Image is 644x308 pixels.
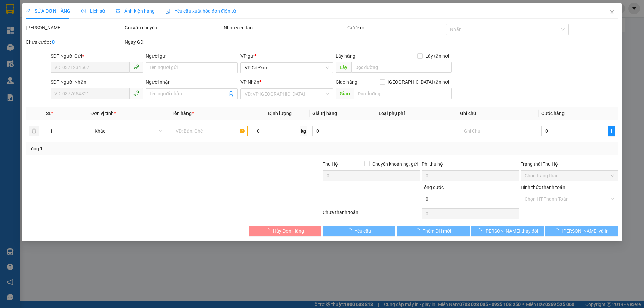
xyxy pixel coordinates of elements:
span: Lấy tận nơi [423,52,452,60]
button: Hủy Đơn Hàng [249,226,321,236]
div: Trạng thái Thu Hộ [521,160,618,168]
input: Dọc đường [351,62,452,73]
span: loading [477,228,484,233]
span: Giao [336,88,354,99]
span: SỬA ĐƠN HÀNG [26,8,70,14]
button: Close [603,3,622,22]
button: Yêu cầu [323,226,395,236]
span: Chọn trạng thái [525,171,614,181]
th: Loại phụ phí [376,107,457,120]
b: 0 [52,39,55,45]
button: [PERSON_NAME] thay đổi [471,226,544,236]
div: Chưa cước : [26,38,123,46]
span: close [609,10,615,15]
button: delete [29,126,39,136]
img: icon [165,9,171,14]
span: VP Cổ Đạm [245,63,329,73]
span: edit [26,9,31,13]
span: loading [347,228,355,233]
span: user-add [229,91,234,97]
div: Gói vận chuyển: [125,24,222,32]
span: loading [554,228,562,233]
div: SĐT Người Gửi [51,52,143,60]
span: Giá trị hàng [312,111,337,116]
span: Lấy hàng [336,53,355,59]
span: Tổng cước [422,185,444,190]
th: Ghi chú [458,107,539,120]
span: plus [608,128,615,134]
div: VP gửi [241,52,333,60]
span: clock-circle [81,9,86,13]
span: Đơn vị tính [91,111,116,116]
div: Ngày GD: [125,38,222,46]
div: [PERSON_NAME]: [26,24,123,32]
span: Chuyển khoản ng. gửi [370,160,420,168]
span: Thu Hộ [323,161,338,167]
input: Dọc đường [354,88,452,99]
span: Hủy Đơn Hàng [273,227,304,235]
input: Ghi Chú [460,126,536,136]
span: picture [116,9,120,13]
span: Giao hàng [336,79,357,85]
span: phone [133,90,139,96]
button: [PERSON_NAME] và In [545,226,618,236]
span: Khác [95,126,162,136]
label: Hình thức thanh toán [521,185,565,190]
span: Lấy [336,62,351,73]
span: kg [300,126,307,136]
span: [PERSON_NAME] và In [562,227,609,235]
div: Nhân viên tạo: [224,24,346,32]
span: Yêu cầu xuất hóa đơn điện tử [165,8,236,14]
span: Định lượng [268,111,292,116]
div: Người gửi [146,52,238,60]
span: Tên hàng [172,111,194,116]
div: Phí thu hộ [422,160,519,170]
span: SL [46,111,52,116]
span: Ảnh kiện hàng [116,8,155,14]
span: [PERSON_NAME] thay đổi [484,227,538,235]
button: plus [608,126,615,136]
div: SĐT Người Nhận [51,78,143,86]
div: Chưa thanh toán [322,209,421,221]
div: Tổng: 1 [29,145,249,152]
span: loading [415,228,423,233]
span: Lịch sử [81,8,105,14]
span: VP Nhận [241,79,260,85]
span: loading [266,228,273,233]
span: Thêm ĐH mới [423,227,451,235]
input: VD: Bàn, Ghế [172,126,248,136]
span: [GEOGRAPHIC_DATA] tận nơi [385,78,452,86]
div: Cước rồi : [347,24,445,32]
span: phone [133,64,139,70]
span: Cước hàng [541,111,565,116]
button: Thêm ĐH mới [397,226,470,236]
span: Yêu cầu [355,227,371,235]
div: Người nhận [146,78,238,86]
